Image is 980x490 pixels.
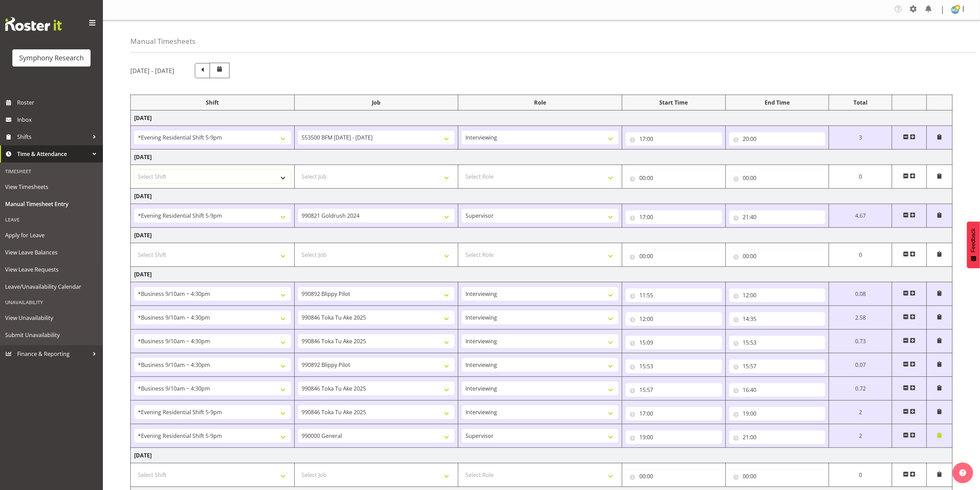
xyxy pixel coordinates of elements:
input: Click to select... [729,288,826,302]
input: Click to select... [729,132,826,146]
td: 0 [829,463,892,487]
input: Click to select... [729,430,826,444]
a: Submit Unavailability [2,326,101,344]
a: Apply for Leave [2,227,101,244]
input: Click to select... [626,407,722,420]
span: View Leave Requests [5,264,98,275]
input: Click to select... [729,210,826,224]
span: Finance & Reporting [17,349,89,359]
td: 0 [829,165,892,189]
td: 2 [829,424,892,448]
img: marama-rihari1262.jpg [951,6,959,14]
input: Click to select... [729,407,826,420]
input: Click to select... [729,383,826,397]
td: 2 [829,401,892,424]
div: End Time [729,98,826,107]
td: [DATE] [131,189,953,204]
button: Feedback - Show survey [967,222,980,268]
span: Time & Attendance [17,149,89,159]
input: Click to select... [729,359,826,373]
td: [DATE] [131,228,953,243]
input: Click to select... [729,312,826,326]
td: 4.67 [829,204,892,228]
div: Start Time [626,98,722,107]
span: View Unavailability [5,313,98,323]
input: Click to select... [626,249,722,263]
td: 0 [829,243,892,267]
input: Click to select... [729,249,826,263]
td: [DATE] [131,150,953,165]
td: 0.08 [829,282,892,306]
span: Shifts [17,132,89,142]
div: Leave [2,213,101,227]
td: [DATE] [131,448,953,463]
td: [DATE] [131,110,953,126]
span: View Leave Balances [5,247,98,258]
a: View Leave Requests [2,261,101,278]
a: Manual Timesheet Entry [2,195,101,213]
span: Inbox [17,115,99,125]
span: Roster [17,97,99,108]
input: Click to select... [626,469,722,483]
div: Role [462,98,618,107]
span: Apply for Leave [5,230,98,240]
td: 0.72 [829,377,892,401]
div: Shift [134,98,291,107]
input: Click to select... [626,359,722,373]
a: Leave/Unavailability Calendar [2,278,101,295]
td: 0.07 [829,353,892,377]
h4: Manual Timesheets [130,37,196,45]
h5: [DATE] - [DATE] [130,67,174,74]
img: help-xxl-2.png [959,469,966,476]
div: Timesheet [2,164,101,178]
div: Total [833,98,888,107]
span: View Timesheets [5,182,98,192]
input: Click to select... [626,336,722,349]
input: Click to select... [729,336,826,349]
td: 2.58 [829,306,892,330]
input: Click to select... [626,171,722,185]
img: Rosterit website logo [5,17,62,31]
td: 0.73 [829,330,892,353]
td: [DATE] [131,267,953,282]
a: View Leave Balances [2,244,101,261]
span: Leave/Unavailability Calendar [5,282,98,292]
input: Click to select... [626,210,722,224]
input: Click to select... [626,288,722,302]
input: Click to select... [626,383,722,397]
div: Job [298,98,455,107]
input: Click to select... [626,132,722,146]
a: View Unavailability [2,309,101,326]
input: Click to select... [729,469,826,483]
a: View Timesheets [2,178,101,195]
input: Click to select... [626,312,722,326]
div: Symphony Research [19,53,84,63]
span: Feedback [970,228,977,252]
td: 3 [829,126,892,150]
span: Submit Unavailability [5,330,98,340]
div: Unavailability [2,295,101,309]
span: Manual Timesheet Entry [5,199,98,209]
input: Click to select... [626,430,722,444]
input: Click to select... [729,171,826,185]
